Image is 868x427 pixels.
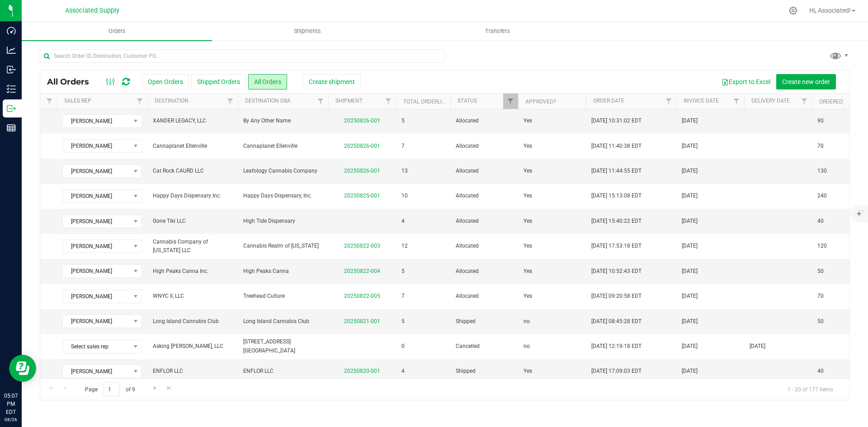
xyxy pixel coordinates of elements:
[344,192,380,199] a: 20250825-001
[684,98,719,104] a: Invoice Date
[96,27,138,35] span: Orders
[344,243,380,249] a: 20250822-003
[4,416,18,423] p: 08/26
[7,65,16,74] inline-svg: Inbound
[243,317,323,326] span: Long Island Cannabis Club
[63,290,130,303] span: [PERSON_NAME]
[309,78,355,85] span: Create shipment
[524,142,532,150] span: Yes
[456,267,513,276] span: Allocated
[456,367,513,375] span: Shipped
[661,94,676,109] a: Filter
[817,242,827,250] span: 120
[243,217,323,225] span: High Tide Dispensary
[682,142,698,150] span: [DATE]
[782,78,830,85] span: Create new order
[401,167,408,175] span: 13
[243,242,323,250] span: Cannabis Realm of [US_STATE]
[335,98,363,104] a: Shipment
[776,74,836,89] button: Create new order
[22,22,212,41] a: Orders
[591,217,642,225] span: [DATE] 15:40:22 EDT
[153,192,232,200] span: Happy Days Dispensary Inc.
[77,382,142,396] span: Page of 9
[65,7,119,14] span: Associated Supply
[591,367,642,375] span: [DATE] 17:09:03 EDT
[525,99,556,105] a: Approved?
[456,342,513,351] span: Cancelled
[524,167,532,175] span: Yes
[243,292,323,300] span: Treehead Culture
[591,192,642,200] span: [DATE] 15:13:08 EDT
[456,292,513,300] span: Allocated
[524,292,532,300] span: Yes
[817,367,824,375] span: 40
[63,140,130,152] span: [PERSON_NAME]
[593,98,624,104] a: Order Date
[524,217,532,225] span: Yes
[63,340,130,353] span: Select sales rep
[243,167,323,175] span: Leafology Cannabis Company
[401,117,405,125] span: 5
[591,142,642,150] span: [DATE] 11:40:38 EDT
[524,317,530,326] span: no
[64,98,91,104] a: Sales Rep
[817,117,824,125] span: 90
[212,22,402,41] a: Shipments
[524,342,530,351] span: no
[40,49,445,63] input: Search Order ID, Destination, Customer PO...
[591,242,642,250] span: [DATE] 17:53:18 EDT
[682,292,698,300] span: [DATE]
[7,26,16,35] inline-svg: Dashboard
[401,292,405,300] span: 7
[788,6,799,15] div: Manage settings
[63,190,130,202] span: [PERSON_NAME]
[682,192,698,200] span: [DATE]
[7,123,16,132] inline-svg: Reports
[819,99,854,105] a: Ordered qty
[403,99,452,105] a: Total Orderlines
[344,117,380,124] a: 20250826-001
[750,342,765,351] span: [DATE]
[148,382,161,394] a: Go to the next page
[817,292,824,300] span: 70
[401,367,405,375] span: 4
[104,382,120,396] input: 1
[682,267,698,276] span: [DATE]
[682,317,698,326] span: [DATE]
[344,268,380,274] a: 20250822-004
[503,94,518,109] a: Filter
[591,292,642,300] span: [DATE] 09:20:58 EDT
[591,117,642,125] span: [DATE] 10:31:02 EDT
[809,7,851,14] span: Hi, Associated!
[4,392,18,416] p: 05:07 PM EDT
[313,94,328,109] a: Filter
[7,46,16,55] inline-svg: Analytics
[401,192,408,200] span: 10
[243,367,323,375] span: ENFLOR LLC
[401,217,405,225] span: 4
[797,94,812,109] a: Filter
[153,292,232,300] span: WNYC II, LLC
[153,342,232,351] span: Asking [PERSON_NAME], LLC
[817,142,824,150] span: 70
[780,382,840,396] span: 1 - 20 of 177 items
[751,98,790,104] a: Delivery Date
[524,267,532,276] span: Yes
[591,267,642,276] span: [DATE] 10:52:43 EDT
[153,142,232,150] span: Cannaplanet Ellenville
[682,217,698,225] span: [DATE]
[591,167,642,175] span: [DATE] 11:44:55 EDT
[524,242,532,250] span: Yes
[243,117,323,125] span: By Any Other Name
[153,217,232,225] span: Gone Tiki LLC
[344,143,380,149] a: 20250826-001
[456,117,513,125] span: Allocated
[132,94,147,109] a: Filter
[243,267,323,276] span: High Peaks Canna
[42,94,57,109] a: Filter
[344,168,380,174] a: 20250826-001
[245,98,291,104] a: Destination DBA
[729,94,744,109] a: Filter
[243,192,323,200] span: Happy Days Dispensary, Inc.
